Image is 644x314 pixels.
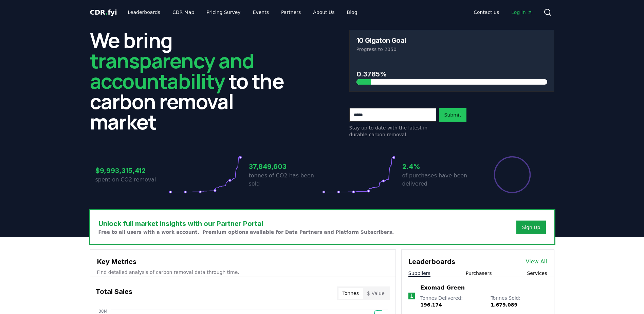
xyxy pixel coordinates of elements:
p: of purchases have been delivered [402,172,476,188]
a: Partners [276,6,306,18]
a: Log in [506,6,538,18]
a: Contact us [468,6,504,18]
h3: 2.4% [402,161,476,172]
a: CDR Map [167,6,200,18]
a: Events [247,6,274,18]
p: spent on CO2 removal [95,176,169,184]
button: Sign Up [516,221,546,234]
tspan: 38M [98,309,107,314]
span: 1.679.089 [491,302,517,308]
h3: 37,849,603 [249,161,322,172]
span: . [105,8,108,16]
h3: Total Sales [96,286,132,300]
button: Purchasers [466,270,492,277]
p: Stay up to date with the latest in durable carbon removal. [349,124,436,138]
span: CDR fyi [90,8,117,16]
button: Suppliers [408,270,430,277]
button: $ Value [363,288,389,299]
h3: 10 Gigaton Goal [356,37,406,44]
p: 1 [410,292,413,300]
button: Submit [439,108,467,122]
span: 196.174 [420,302,442,308]
button: Tonnes [338,288,363,299]
h2: We bring to the carbon removal market [90,30,295,132]
p: Find detailed analysis of carbon removal data through time. [97,269,389,276]
span: Log in [511,9,532,16]
button: Services [527,270,547,277]
nav: Main [468,6,538,18]
p: Tonnes Delivered : [420,295,484,308]
p: Tonnes Sold : [491,295,547,308]
h3: Unlock full market insights with our Partner Portal [98,219,394,229]
a: View All [526,258,547,266]
a: About Us [308,6,340,18]
h3: 0.3785% [356,69,547,79]
p: Free to all users with a work account. Premium options available for Data Partners and Platform S... [98,229,394,235]
h3: Key Metrics [97,257,389,267]
h3: $9,993,315,412 [95,165,169,176]
span: transparency and accountability [90,47,254,95]
h3: Leaderboards [408,257,455,267]
p: Progress to 2050 [356,46,547,53]
a: Pricing Survey [201,6,246,18]
a: Leaderboards [122,6,166,18]
p: tonnes of CO2 has been sold [249,172,322,188]
nav: Main [122,6,363,18]
div: Percentage of sales delivered [493,156,531,194]
a: CDR.fyi [90,7,117,17]
a: Blog [342,6,363,18]
a: Exomad Green [420,284,465,292]
a: Sign Up [522,224,540,231]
